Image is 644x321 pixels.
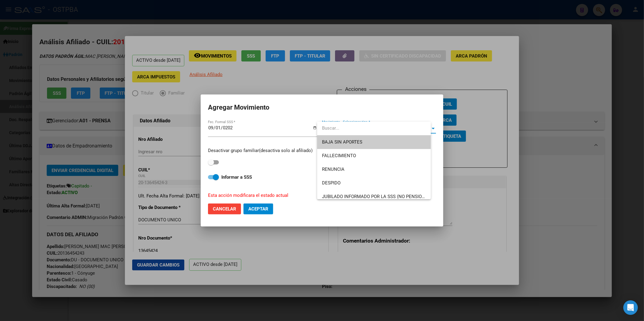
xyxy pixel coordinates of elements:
[322,167,344,172] span: RENUNCIA
[322,194,436,199] span: JUBILADO INFORMADO POR LA SSS (NO PENSIONADO)
[317,121,431,135] input: dropdown search
[322,153,356,158] span: FALLECIMIENTO
[322,139,362,145] span: BAJA SIN APORTES
[322,180,340,186] span: DESPIDO
[623,300,638,315] div: Open Intercom Messenger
